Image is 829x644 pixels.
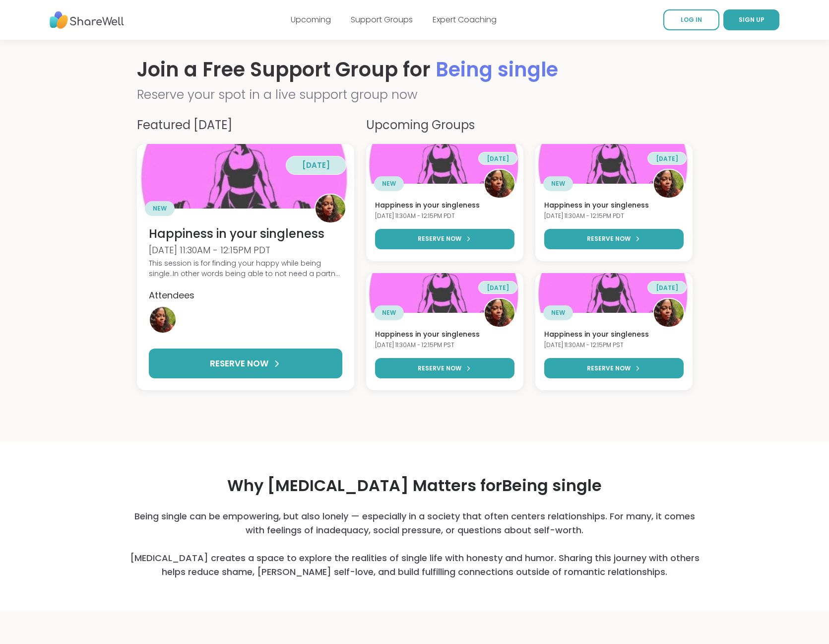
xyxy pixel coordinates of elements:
a: RESERVE NOW [544,229,684,249]
img: ShareWell Nav Logo [50,6,124,34]
span: NEW [382,308,396,317]
span: SIGN UP [739,15,765,24]
h4: Why [MEDICAL_DATA] Matters for Being single [227,474,602,498]
span: NEW [382,179,396,188]
span: Being single [436,56,558,83]
p: Being single can be empowering, but also lonely — especially in a society that often centers rela... [129,509,701,579]
div: [DATE] 11:30AM - 12:15PM PDT [375,212,514,220]
h3: Happiness in your singleness [375,201,514,211]
span: RESERVE NOW [210,358,268,370]
img: Happiness in your singleness [366,144,523,184]
a: RESERVE NOW [149,349,342,378]
span: [DATE] [302,160,330,170]
h2: Reserve your spot in a live support group now [137,85,693,104]
h3: Happiness in your singleness [375,330,514,340]
h3: Happiness in your singleness [544,201,684,211]
img: Happiness in your singleness [535,273,693,313]
img: yewatt45 [316,194,345,223]
span: NEW [551,179,565,188]
span: [DATE] [487,154,509,163]
h3: Happiness in your singleness [544,330,684,340]
a: RESERVE NOW [544,358,684,378]
span: [DATE] [656,284,678,292]
div: This session is for finding your happy while being single..In other words being able to not need ... [149,258,342,279]
span: NEW [551,308,565,317]
img: Happiness in your singleness [137,144,354,209]
img: yewatt45 [654,169,684,199]
span: LOG IN [681,15,702,24]
img: yewatt45 [150,307,176,333]
img: yewatt45 [485,169,514,199]
span: [DATE] [487,284,509,292]
a: RESERVE NOW [375,229,514,249]
div: [DATE] 11:30AM - 12:15PM PDT [544,212,684,220]
img: Happiness in your singleness [535,144,693,184]
img: yewatt45 [485,298,514,328]
span: Attendees [149,289,194,301]
h4: Featured [DATE] [137,116,354,134]
span: [DATE] [656,154,678,163]
span: NEW [153,204,167,213]
div: [DATE] 11:30AM - 12:15PM PDT [149,244,342,256]
a: SIGN UP [723,9,779,30]
a: Support Groups [351,14,413,25]
a: RESERVE NOW [375,358,514,378]
span: RESERVE NOW [587,364,631,373]
h4: Upcoming Groups [366,116,693,134]
div: [DATE] 11:30AM - 12:15PM PST [375,341,514,350]
img: Happiness in your singleness [366,273,523,313]
span: RESERVE NOW [418,364,461,373]
h1: Join a Free Support Group for [137,56,693,83]
img: yewatt45 [654,298,684,328]
a: Upcoming [291,14,331,25]
a: Expert Coaching [433,14,497,25]
span: RESERVE NOW [418,234,461,243]
span: RESERVE NOW [587,234,631,243]
h3: Happiness in your singleness [149,225,342,242]
div: [DATE] 11:30AM - 12:15PM PST [544,341,684,350]
a: LOG IN [663,9,719,30]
